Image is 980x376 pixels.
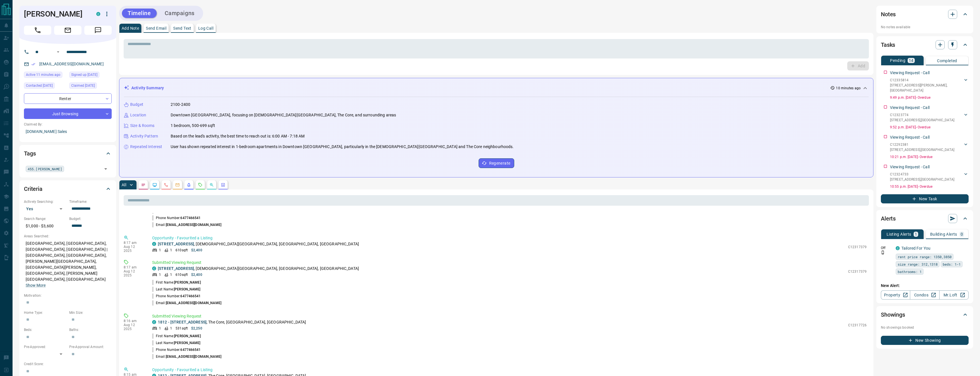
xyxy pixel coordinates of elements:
[158,242,194,246] a: [STREET_ADDRESS]
[881,25,969,30] p: No notes available
[890,118,954,123] p: [STREET_ADDRESS] , [GEOGRAPHIC_DATA]
[124,265,144,269] p: 8:17 am
[198,183,203,187] svg: Requests
[24,127,112,136] p: [DOMAIN_NAME] Sales
[24,216,66,221] p: Search Range:
[152,235,867,241] p: Opportunity - Favourited a Listing
[890,70,930,76] p: Viewing Request - Call
[171,112,396,118] p: Downtown [GEOGRAPHIC_DATA], focusing on [DEMOGRAPHIC_DATA][GEOGRAPHIC_DATA], The Core, and surrou...
[898,254,952,260] span: rent price range: 1350,3850
[171,123,215,129] p: 1 bedroom, 500-699 sqft
[175,248,188,253] p: 610 sqft
[890,154,969,159] p: 10:21 p.m. [DATE] - Overdue
[890,142,954,147] p: C12292381
[915,232,917,236] p: 1
[24,204,66,213] div: Yes
[887,232,911,236] p: Listing Alerts
[890,105,930,111] p: Viewing Request - Call
[881,310,905,319] h2: Showings
[171,144,514,150] p: User has shown repeated interest in 1-bedroom apartments in Downtown [GEOGRAPHIC_DATA], particula...
[31,62,35,66] svg: Email Verified
[71,72,97,78] span: Signed up [DATE]
[898,261,938,267] span: size range: 312,1318
[69,72,112,80] div: Sat Oct 10 2020
[175,272,188,277] p: 610 sqft
[881,38,969,52] div: Tasks
[175,326,188,331] p: 531 sqft
[130,112,146,118] p: Location
[180,294,201,298] span: 6477466541
[26,72,60,78] span: Active 11 minutes ago
[152,222,221,227] p: Email:
[937,59,957,63] p: Completed
[24,108,112,119] div: Just Browsing
[890,125,969,130] p: 9:52 p.m. [DATE] - Overdue
[159,326,161,331] p: 1
[961,232,963,236] p: 0
[890,76,969,94] div: C12335814[STREET_ADDRESS][PERSON_NAME],[GEOGRAPHIC_DATA]
[152,294,201,299] p: Phone Number:
[24,327,66,332] p: Beds:
[180,348,201,352] span: 6477466541
[71,83,95,88] span: Claimed [DATE]
[69,327,112,332] p: Baths:
[24,147,112,160] div: Tags
[96,12,100,16] div: condos.ca
[890,95,969,100] p: 9:49 p.m. [DATE] - Overdue
[881,40,895,49] h2: Tasks
[881,308,969,322] div: Showings
[69,344,112,349] p: Pre-Approval Amount:
[152,347,201,352] p: Phone Number:
[152,367,867,373] p: Opportunity - Favourited a Listing
[881,10,896,19] h2: Notes
[124,269,144,277] p: Aug 12 2025
[69,310,112,315] p: Min Size:
[890,112,954,118] p: C12323774
[152,340,201,345] p: Last Name:
[158,319,306,325] p: , The Core, [GEOGRAPHIC_DATA], [GEOGRAPHIC_DATA]
[159,9,200,18] button: Campaigns
[152,242,156,246] div: condos.ca
[164,183,168,187] svg: Calls
[152,287,201,292] p: Last Name:
[890,147,954,152] p: [STREET_ADDRESS] , [GEOGRAPHIC_DATA]
[122,9,157,18] button: Timeline
[187,183,191,187] svg: Listing Alerts
[152,260,867,266] p: Submitted Viewing Request
[130,123,155,129] p: Size & Rooms
[24,234,112,239] p: Areas Searched:
[881,336,969,345] button: New Showing
[152,300,221,306] p: Email:
[881,290,910,300] a: Property
[69,82,112,90] div: Wed Nov 15 2023
[890,111,969,124] div: C12323774[STREET_ADDRESS],[GEOGRAPHIC_DATA]
[152,313,867,319] p: Submitted Viewing Request
[881,283,969,289] p: New Alert:
[130,133,158,139] p: Activity Pattern
[24,26,51,35] span: Call
[890,78,963,83] p: C12335814
[24,221,66,231] p: $1,000 - $3,600
[24,293,112,298] p: Motivation:
[28,166,62,172] span: 455.[PERSON_NAME]
[24,310,66,315] p: Home Type:
[39,62,104,66] a: [EMAIL_ADDRESS][DOMAIN_NAME]
[170,272,172,277] p: 1
[24,182,112,196] div: Criteria
[890,83,963,93] p: [STREET_ADDRESS][PERSON_NAME] , [GEOGRAPHIC_DATA]
[24,93,112,104] div: Renter
[939,290,969,300] a: Mr.Loft
[890,58,905,62] p: Pending
[890,134,930,140] p: Viewing Request - Call
[158,320,207,324] a: 1812 - [STREET_ADDRESS]
[910,290,939,300] a: Condos
[124,323,144,331] p: Aug 12 2025
[881,212,969,225] div: Alerts
[896,246,900,250] div: condos.ca
[848,269,867,274] p: C12317379
[24,72,66,80] div: Tue Aug 12 2025
[131,85,164,91] p: Activity Summary
[159,272,161,277] p: 1
[102,165,110,173] button: Open
[901,246,930,250] a: Tailored For You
